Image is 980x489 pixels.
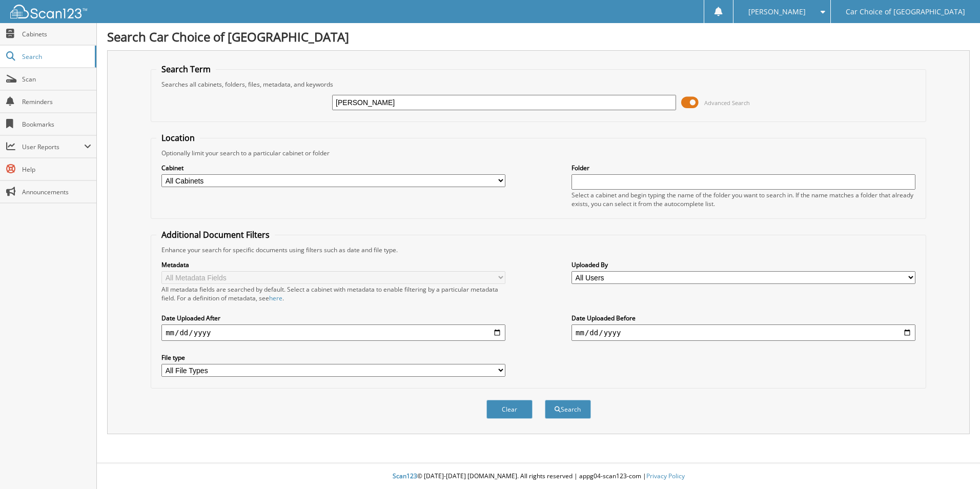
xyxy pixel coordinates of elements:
[107,28,970,45] h1: Search Car Choice of [GEOGRAPHIC_DATA]
[161,260,505,269] label: Metadata
[97,464,980,489] div: © [DATE]-[DATE] [DOMAIN_NAME]. All rights reserved | appg04-scan123-com |
[10,5,87,18] img: scan123-logo-white.svg
[571,324,915,341] input: end
[929,440,980,489] iframe: Chat Widget
[571,191,915,208] div: Select a cabinet and begin typing the name of the folder you want to search in. If the name match...
[161,324,505,341] input: start
[22,97,91,106] span: Reminders
[571,314,915,322] label: Date Uploaded Before
[486,400,533,419] button: Clear
[704,99,750,107] span: Advanced Search
[846,9,965,15] span: Car Choice of [GEOGRAPHIC_DATA]
[545,400,591,419] button: Search
[646,472,685,480] a: Privacy Policy
[571,164,915,172] label: Folder
[22,165,91,174] span: Help
[161,353,505,362] label: File type
[156,64,216,75] legend: Search Term
[748,9,806,15] span: [PERSON_NAME]
[22,120,91,129] span: Bookmarks
[393,472,417,480] span: Scan123
[156,149,921,157] div: Optionally limit your search to a particular cabinet or folder
[571,260,915,269] label: Uploaded By
[22,52,90,61] span: Search
[156,132,200,144] legend: Location
[161,285,505,302] div: All metadata fields are searched by default. Select a cabinet with metadata to enable filtering b...
[161,314,505,322] label: Date Uploaded After
[269,294,282,302] a: here
[156,80,921,89] div: Searches all cabinets, folders, files, metadata, and keywords
[22,142,84,151] span: User Reports
[22,188,91,196] span: Announcements
[22,30,91,38] span: Cabinets
[156,246,921,254] div: Enhance your search for specific documents using filters such as date and file type.
[156,229,275,240] legend: Additional Document Filters
[22,75,91,84] span: Scan
[161,164,505,172] label: Cabinet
